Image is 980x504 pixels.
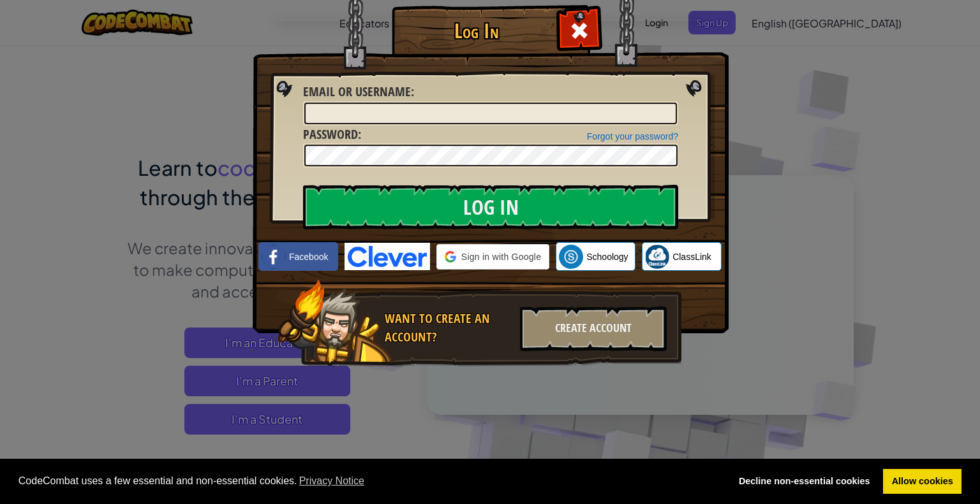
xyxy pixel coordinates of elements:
[345,243,430,270] img: clever-logo-blue.png
[730,469,879,494] a: deny cookies
[436,244,549,270] div: Sign in with Google
[262,245,286,269] img: facebook_small.png
[586,250,628,263] span: Schoology
[395,20,558,42] h1: Log In
[385,310,512,346] div: Want to create an account?
[303,126,358,143] span: Password
[303,83,411,100] span: Email or Username
[461,250,541,263] span: Sign in with Google
[303,83,414,101] label: :
[645,245,669,269] img: classlink-logo-small.png
[289,250,328,263] span: Facebook
[559,245,583,269] img: schoology.png
[520,306,667,351] div: Create Account
[303,185,678,229] input: Log In
[587,131,678,141] a: Forgot your password?
[303,126,361,144] label: :
[883,469,961,494] a: allow cookies
[19,472,720,491] span: CodeCombat uses a few essential and non-essential cookies.
[297,472,367,491] a: learn more about cookies
[672,250,711,263] span: ClassLink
